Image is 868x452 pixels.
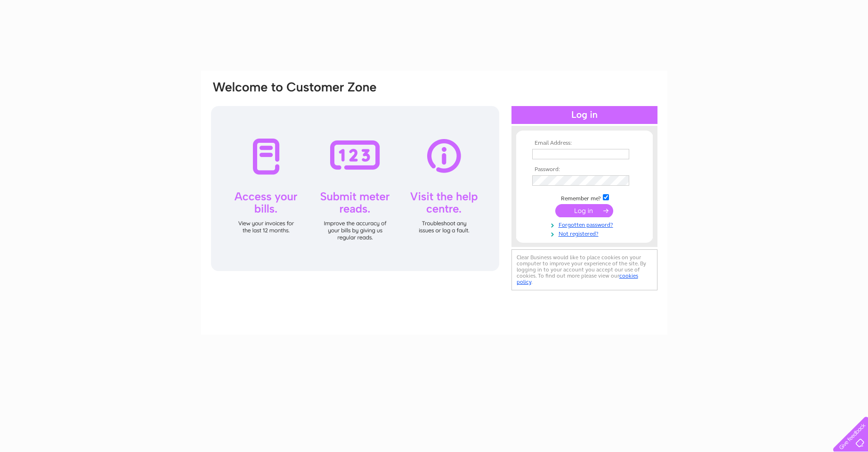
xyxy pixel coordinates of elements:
td: Remember me? [530,193,639,202]
input: Submit [555,204,613,217]
a: cookies policy [517,272,638,285]
a: Forgotten password? [532,220,639,229]
th: Email Address: [530,140,639,147]
div: Clear Business would like to place cookies on your computer to improve your experience of the sit... [511,249,657,290]
a: Not registered? [532,229,639,238]
th: Password: [530,166,639,173]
